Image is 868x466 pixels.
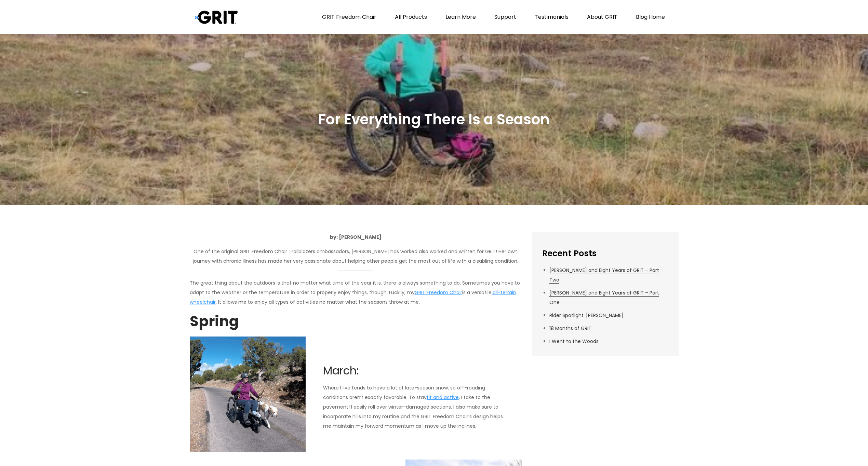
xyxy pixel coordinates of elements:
strong: by: [PERSON_NAME] [330,234,382,241]
a: fit and active [427,394,459,401]
strong: Spring [190,311,239,331]
a: I Went to the Woods [549,338,599,345]
a: GRIT Freedom Chair [415,289,462,296]
h2: For Everything There Is a Season [318,110,550,129]
a: 18 Months of GRIT [549,325,591,332]
p: The great thing about the outdoors is that no matter what time of the year it is, there is always... [190,278,522,307]
a: Rider Spotlight: [PERSON_NAME] [549,312,624,319]
h3: March: [323,364,504,378]
img: GRIT all terrain wheelchair every season spring March: Nerissa rides on paved outdoor trail on hi... [190,337,306,453]
em: . [517,258,518,264]
p: One of the original GRIT Freedom Chair Trailblazers ambassadors, [PERSON_NAME] has worked also wo... [190,247,522,266]
a: [PERSON_NAME] and Eight Years of GRIT – Part Two [549,267,659,284]
p: Where I live tends to have a lot of late-season snow, so off-roading conditions aren’t exactly fa... [323,383,504,431]
h2: Recent Posts [542,248,668,259]
img: Grit Blog [195,10,238,24]
a: [PERSON_NAME] and Eight Years of GRIT – Part One [549,289,659,306]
